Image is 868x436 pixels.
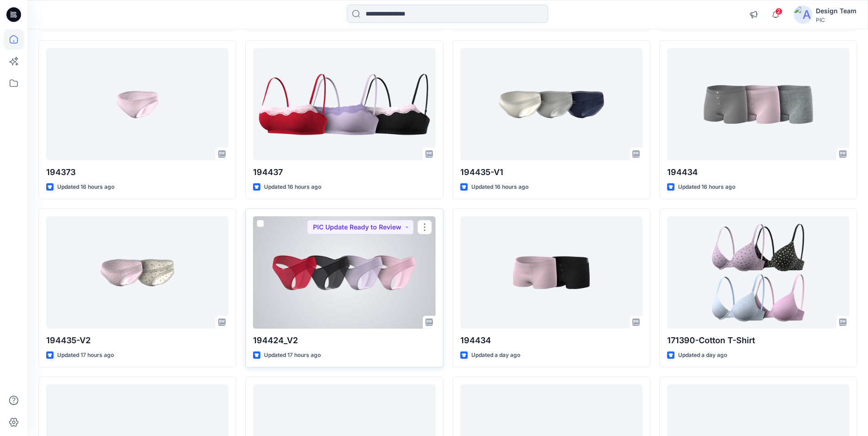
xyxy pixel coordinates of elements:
p: Updated 16 hours ago [57,182,114,192]
div: PIC [816,16,857,23]
p: Updated 17 hours ago [264,351,321,360]
span: 2 [775,8,782,15]
p: Updated 17 hours ago [57,351,114,360]
div: Design Team [816,5,857,16]
p: 194424_V2 [253,334,435,347]
p: Updated a day ago [678,351,727,360]
p: Updated a day ago [471,351,520,360]
p: Updated 16 hours ago [264,182,321,192]
a: 194434 [667,48,849,160]
p: 194435-V2 [46,334,228,347]
img: avatar [794,5,812,24]
p: 171390-Cotton T-Shirt [667,334,849,347]
p: Updated 16 hours ago [678,182,735,192]
p: 194434 [460,334,642,347]
a: 194435-V2 [46,216,228,328]
a: 194373 [46,48,228,160]
p: 194373 [46,166,228,179]
a: 194435-V1 [460,48,642,160]
p: 194437 [253,166,435,179]
p: Updated 16 hours ago [471,182,528,192]
p: 194434 [667,166,849,179]
a: 194437 [253,48,435,160]
a: 194434 [460,216,642,328]
p: 194435-V1 [460,166,642,179]
a: 194424_V2 [253,216,435,328]
a: 171390-Cotton T-Shirt [667,216,849,328]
